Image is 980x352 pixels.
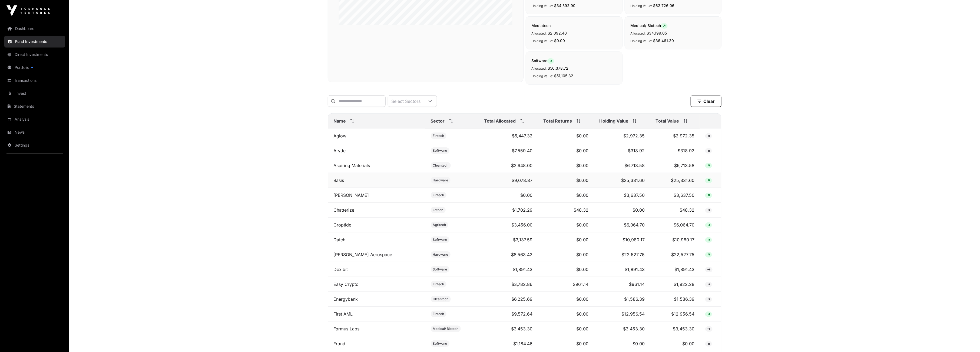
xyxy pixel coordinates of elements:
td: $9,078.87 [479,173,538,188]
a: [PERSON_NAME] Aerospace [333,252,392,257]
span: Total Allocated [484,118,516,124]
td: $5,447.32 [479,128,538,143]
span: Holding Value [599,118,628,124]
button: Clear [691,96,721,107]
span: $62,726.06 [653,3,674,8]
td: $6,225.69 [479,292,538,307]
span: Holding Value: [531,4,553,8]
a: Statements [4,100,65,112]
a: [PERSON_NAME] [333,192,369,198]
td: $0.00 [538,262,594,277]
td: $6,064.70 [594,218,650,232]
td: $0.00 [538,143,594,158]
a: Croptide [333,222,351,228]
td: $2,648.00 [479,158,538,173]
a: First AML [333,311,353,317]
span: Hardware [433,178,448,182]
td: $6,713.58 [594,158,650,173]
td: $1,586.39 [594,292,650,307]
td: $9,572.64 [479,307,538,321]
span: Allocated: [531,66,547,70]
span: Allocated: [531,31,547,35]
span: Mediatech [531,23,551,28]
td: $6,064.70 [650,218,700,232]
a: Aglow [333,133,346,138]
td: $2,972.35 [594,128,650,143]
a: Aspiring Materials [333,163,370,168]
td: $2,972.35 [650,128,700,143]
td: $25,331.60 [594,173,650,188]
a: Chatterize [333,207,354,213]
td: $7,559.40 [479,143,538,158]
span: Fintech [433,193,444,197]
td: $22,527.75 [594,247,650,262]
a: Analysis [4,113,65,125]
span: Medical/ Biotech [433,327,459,331]
a: Energybank [333,296,358,302]
td: $0.00 [538,218,594,232]
a: Direct Investments [4,49,65,60]
span: Software [531,58,554,63]
span: Holding Value: [630,39,652,43]
td: $0.00 [594,203,650,218]
td: $0.00 [479,188,538,203]
span: $50,378.72 [548,66,568,70]
span: Fintech [433,312,444,316]
td: $0.00 [538,232,594,247]
span: Holding Value: [630,4,652,8]
td: $10,980.17 [594,232,650,247]
span: Holding Value: [531,74,553,78]
td: $25,331.60 [650,173,700,188]
td: $0.00 [538,307,594,321]
span: Allocated: [630,31,645,35]
span: Medical/ Biotech [630,23,668,28]
iframe: Chat Widget [953,326,980,352]
span: Fintech [433,134,444,138]
span: Hardware [433,252,448,257]
span: Agritech [433,223,446,227]
td: $48.32 [650,203,700,218]
a: Datch [333,237,345,242]
td: $12,956.54 [594,307,650,321]
td: $0.00 [538,188,594,203]
td: $10,980.17 [650,232,700,247]
span: Sector [431,118,445,124]
td: $1,702.29 [479,203,538,218]
a: Dexibit [333,267,348,272]
span: Name [333,118,346,124]
td: $1,184.46 [479,336,538,351]
span: $34,592.90 [554,3,575,8]
a: Dashboard [4,23,65,35]
td: $1,891.43 [479,262,538,277]
td: $3,456.00 [479,218,538,232]
td: $3,637.50 [650,188,700,203]
a: Easy Crypto [333,282,359,287]
td: $1,891.43 [650,262,700,277]
span: Software [433,267,447,272]
td: $8,563.42 [479,247,538,262]
span: $0.00 [554,38,565,43]
span: Holding Value: [531,39,553,43]
td: $1,891.43 [594,262,650,277]
td: $1,586.39 [650,292,700,307]
span: Software [433,238,447,242]
td: $961.14 [594,277,650,292]
span: Cleantech [433,163,449,168]
td: $3,137.59 [479,232,538,247]
div: Select Sectors [388,96,424,107]
span: $2,092.40 [548,31,567,35]
a: Frond [333,341,345,346]
td: $3,453.30 [594,321,650,336]
td: $0.00 [538,336,594,351]
span: Software [433,148,447,153]
td: $961.14 [538,277,594,292]
td: $48.32 [538,203,594,218]
span: Edtech [433,208,443,212]
a: Fund Investments [4,36,65,48]
span: $36,461.30 [653,38,674,43]
td: $0.00 [538,158,594,173]
span: $34,199.05 [647,31,667,35]
td: $3,453.30 [650,321,700,336]
td: $6,713.58 [650,158,700,173]
a: Transactions [4,75,65,86]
